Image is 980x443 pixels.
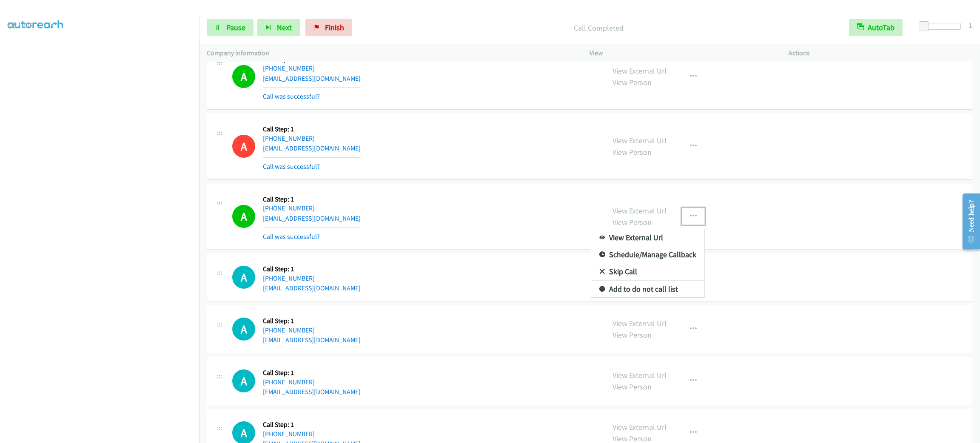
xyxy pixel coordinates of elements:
a: Add to do not call list [591,281,704,298]
h1: A [232,266,255,289]
iframe: To enrich screen reader interactions, please activate Accessibility in Grammarly extension settings [8,38,199,442]
a: Schedule/Manage Callback [591,246,704,263]
a: View External Url [591,229,704,246]
h1: A [232,369,255,392]
h1: A [232,318,255,341]
iframe: Resource Center [955,187,980,255]
a: Skip Call [591,263,704,280]
a: My Lists [8,20,33,29]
